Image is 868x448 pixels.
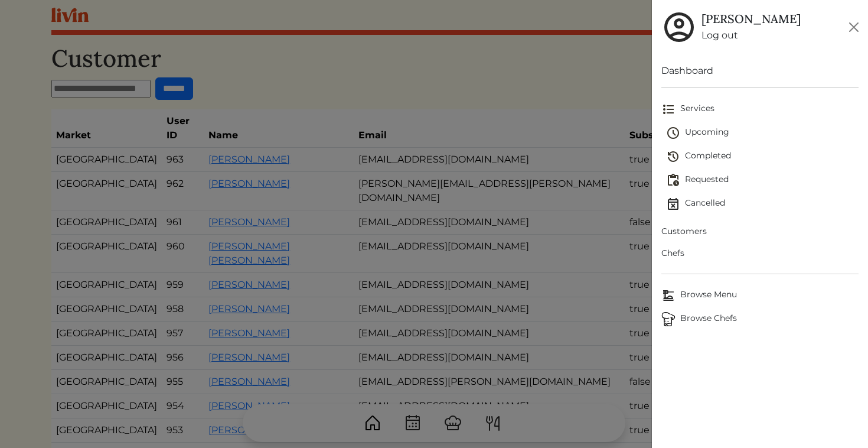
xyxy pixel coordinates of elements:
img: Browse Menu [661,288,676,303]
a: Customers [661,220,859,242]
span: Requested [666,173,859,187]
a: Cancelled [666,192,859,216]
img: event_cancelled-67e280bd0a9e072c26133efab016668ee6d7272ad66fa3c7eb58af48b074a3a4.svg [666,197,680,211]
a: Dashboard [661,64,859,78]
span: Completed [666,150,859,164]
a: Log out [701,28,801,43]
span: Browse Chefs [661,312,859,326]
span: Upcoming [666,126,859,140]
span: Browse Menu [661,288,859,303]
span: Chefs [661,247,859,259]
a: ChefsBrowse Chefs [661,307,859,331]
h5: [PERSON_NAME] [701,12,801,26]
a: Upcoming [666,121,859,145]
img: user_account-e6e16d2ec92f44fc35f99ef0dc9cddf60790bfa021a6ecb1c896eb5d2907b31c.svg [661,9,697,45]
img: history-2b446bceb7e0f53b931186bf4c1776ac458fe31ad3b688388ec82af02103cd45.svg [666,150,680,164]
a: Browse MenuBrowse Menu [661,284,859,307]
span: Services [661,102,859,116]
a: Completed [666,145,859,168]
a: Requested [666,168,859,192]
img: schedule-fa401ccd6b27cf58db24c3bb5584b27dcd8bd24ae666a918e1c6b4ae8c451a22.svg [666,126,680,140]
a: Chefs [661,242,859,264]
img: format_list_bulleted-ebc7f0161ee23162107b508e562e81cd567eeab2455044221954b09d19068e74.svg [661,102,676,116]
button: Close [844,18,863,37]
img: Browse Chefs [661,312,676,326]
img: pending_actions-fd19ce2ea80609cc4d7bbea353f93e2f363e46d0f816104e4e0650fdd7f915cf.svg [666,173,680,187]
a: Services [661,98,859,121]
span: Customers [661,225,859,238]
span: Cancelled [666,197,859,211]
